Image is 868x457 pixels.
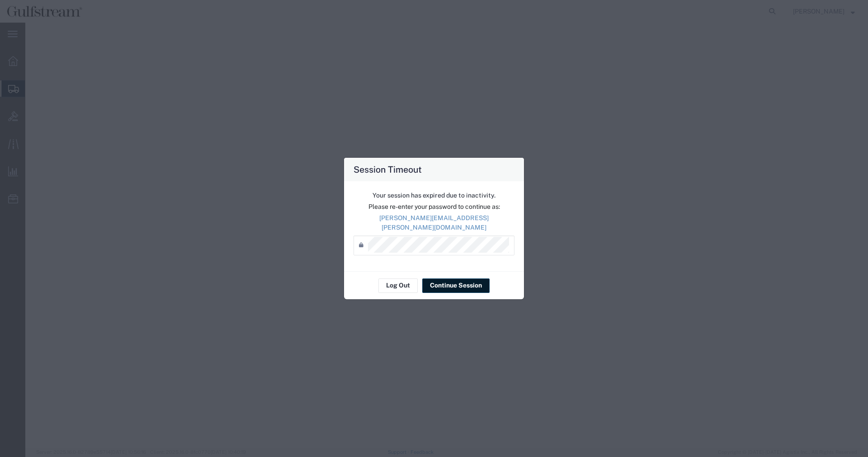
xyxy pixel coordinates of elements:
[378,278,418,293] button: Log Out
[354,213,514,232] p: [PERSON_NAME][EMAIL_ADDRESS][PERSON_NAME][DOMAIN_NAME]
[354,163,422,176] h4: Session Timeout
[422,278,490,293] button: Continue Session
[354,191,514,200] p: Your session has expired due to inactivity.
[354,202,514,212] p: Please re-enter your password to continue as:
